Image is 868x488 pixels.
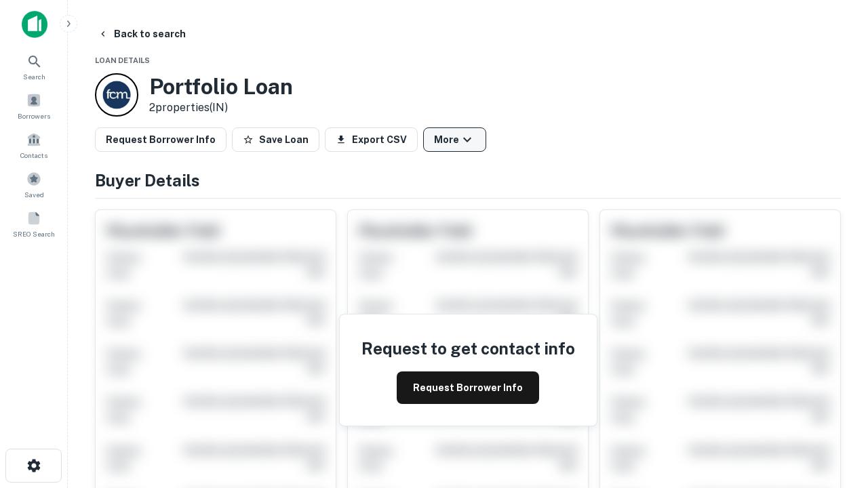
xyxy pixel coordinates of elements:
[4,48,64,85] a: Search
[232,127,319,152] button: Save Loan
[397,371,539,404] button: Request Borrower Info
[4,87,64,124] a: Borrowers
[95,168,841,192] h4: Buyer Details
[20,150,47,161] span: Contacts
[4,166,64,203] a: Saved
[149,74,293,100] h3: Portfolio Loan
[13,228,55,239] span: SREO Search
[95,56,150,64] span: Loan Details
[24,189,44,200] span: Saved
[22,11,47,38] img: capitalize-icon.png
[361,336,575,361] h4: Request to get contact info
[23,71,45,82] span: Search
[325,127,418,152] button: Export CSV
[423,127,486,152] button: More
[149,100,293,116] p: 2 properties (IN)
[4,205,64,242] a: SREO Search
[4,127,64,163] a: Contacts
[95,127,226,152] button: Request Borrower Info
[800,336,868,401] iframe: Chat Widget
[92,22,191,46] button: Back to search
[18,110,50,121] span: Borrowers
